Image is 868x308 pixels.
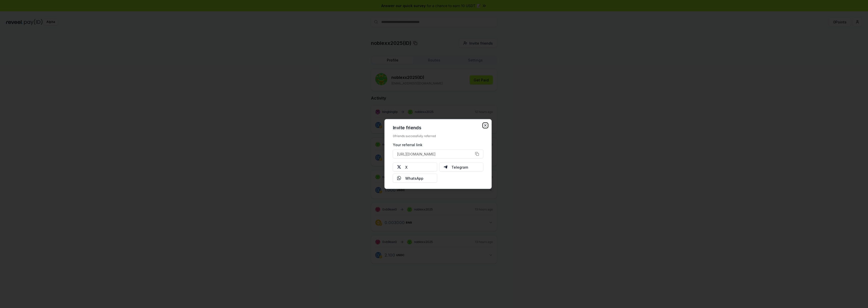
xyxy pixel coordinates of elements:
img: Telegram [443,165,447,169]
button: Telegram [439,163,483,172]
img: X [397,165,401,169]
img: Whatsapp [397,176,401,180]
span: [URL][DOMAIN_NAME] [397,151,436,157]
button: X [393,163,437,172]
div: Your referral link [393,142,483,147]
button: WhatsApp [393,174,437,183]
button: [URL][DOMAIN_NAME] [393,149,483,159]
h2: Invite friends [393,126,483,130]
div: 0 friends successfully referred [393,134,483,138]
